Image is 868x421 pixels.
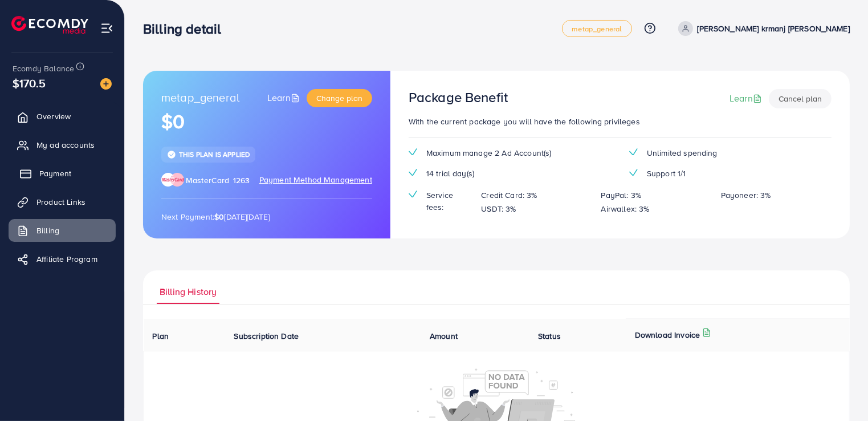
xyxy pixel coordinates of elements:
[426,168,474,179] span: 14 trial day(s)
[601,188,642,202] p: PayPal: 3%
[629,148,638,156] img: tick
[161,110,372,133] h1: $0
[409,148,417,156] img: tick
[9,219,116,242] a: Billing
[267,91,302,104] a: Learn
[426,189,472,213] span: Service fees:
[409,115,832,128] p: With the current package you will have the following privileges
[730,92,764,105] a: Learn
[409,191,417,198] img: tick
[316,92,362,104] span: Change plan
[13,63,74,74] span: Ecomdy Balance
[629,169,638,176] img: tick
[36,196,85,208] span: Product Links
[9,105,116,128] a: Overview
[161,173,184,187] img: brand
[721,188,771,202] p: Payoneer: 3%
[409,89,508,106] h3: Package Benefit
[9,248,116,270] a: Affiliate Program
[647,168,686,179] span: Support 1/1
[36,225,59,236] span: Billing
[36,111,71,122] span: Overview
[409,169,417,176] img: tick
[9,133,116,156] a: My ad accounts
[186,175,230,186] span: MasterCard
[430,330,458,342] span: Amount
[100,78,112,90] img: image
[161,89,239,107] span: metap_general
[674,21,850,36] a: [PERSON_NAME] krmanj [PERSON_NAME]
[36,139,95,151] span: My ad accounts
[601,202,650,216] p: Airwallex: 3%
[214,211,224,222] strong: $0
[820,370,859,412] iframe: Chat
[769,89,832,108] button: Cancel plan
[36,253,97,265] span: Affiliate Program
[233,175,250,186] span: 1263
[538,330,561,342] span: Status
[9,191,116,213] a: Product Links
[234,330,299,342] span: Subscription Date
[426,147,552,159] span: Maximum manage 2 Ad Account(s)
[635,328,700,342] p: Download Invoice
[307,89,372,107] button: Change plan
[572,25,622,33] span: metap_general
[647,147,718,159] span: Unlimited spending
[9,162,116,185] a: Payment
[11,16,88,34] img: logo
[100,22,113,35] img: menu
[562,20,631,37] a: metap_general
[179,149,250,159] span: This plan is applied
[167,150,176,159] img: tick
[160,285,217,298] span: Billing History
[698,22,850,35] p: [PERSON_NAME] krmanj [PERSON_NAME]
[143,21,230,37] h3: Billing detail
[481,202,516,216] p: USDT: 3%
[13,75,46,91] span: $170.5
[39,168,71,179] span: Payment
[481,188,537,202] p: Credit Card: 3%
[153,330,169,342] span: Plan
[161,210,372,224] p: Next Payment: [DATE][DATE]
[259,174,372,187] span: Payment Method Management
